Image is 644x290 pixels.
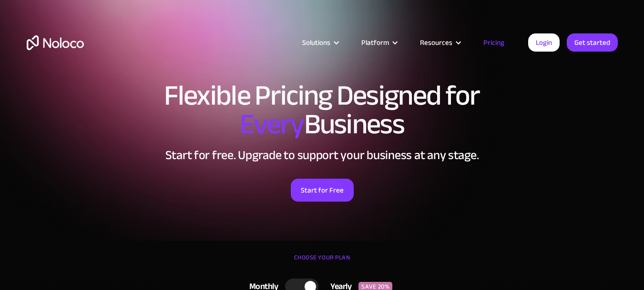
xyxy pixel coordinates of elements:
[291,179,354,202] a: Start for Free
[27,250,618,274] div: CHOOSE YOUR PLAN
[471,36,516,49] a: Pricing
[290,36,349,49] div: Solutions
[408,36,471,49] div: Resources
[27,148,618,162] h2: Start for free. Upgrade to support your business at any stage.
[528,33,560,52] a: Login
[361,36,389,49] div: Platform
[302,36,330,49] div: Solutions
[567,33,618,52] a: Get started
[27,35,84,50] a: home
[420,36,452,49] div: Resources
[27,81,618,139] h1: Flexible Pricing Designed for Business
[349,36,408,49] div: Platform
[240,97,304,151] span: Every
